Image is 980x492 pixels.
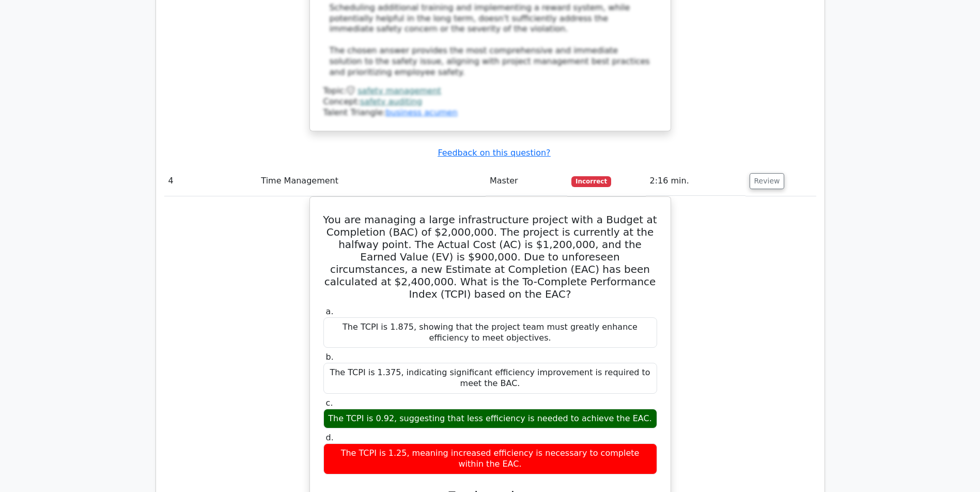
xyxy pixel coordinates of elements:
div: Concept: [323,97,657,107]
a: safety auditing [360,97,422,106]
div: The TCPI is 1.875, showing that the project team must greatly enhance efficiency to meet objectives. [323,317,657,348]
div: Talent Triangle: [323,86,657,118]
span: Incorrect [571,176,611,187]
div: The TCPI is 1.25, meaning increased efficiency is necessary to complete within the EAC. [323,443,657,474]
button: Review [750,173,785,189]
a: Feedback on this question? [438,148,550,158]
td: Master [486,166,567,196]
td: 4 [164,166,257,196]
div: The TCPI is 0.92, suggesting that less efficiency is needed to achieve the EAC. [323,409,657,429]
div: The TCPI is 1.375, indicating significant efficiency improvement is required to meet the BAC. [323,363,657,394]
h5: You are managing a large infrastructure project with a Budget at Completion (BAC) of $2,000,000. ... [322,213,658,300]
a: safety management [357,86,441,96]
a: business acumen [385,107,457,117]
div: Topic: [323,86,657,97]
span: a. [326,306,334,316]
span: b. [326,352,334,362]
span: c. [326,398,333,408]
span: d. [326,433,334,442]
td: Time Management [257,166,486,196]
td: 2:16 min. [646,166,745,196]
